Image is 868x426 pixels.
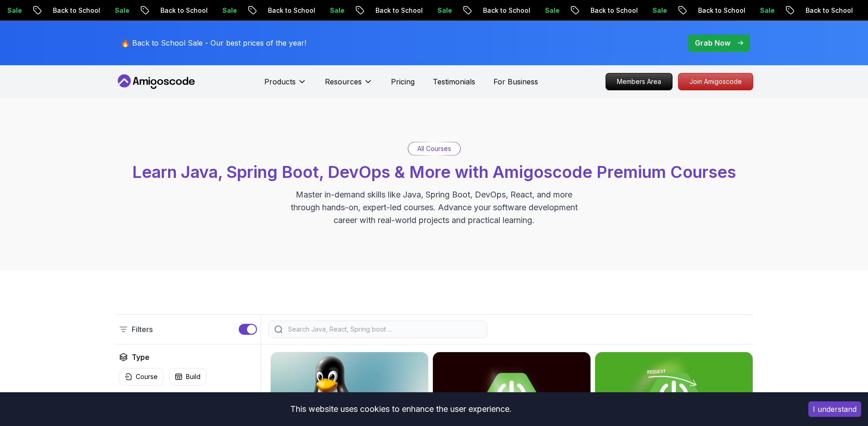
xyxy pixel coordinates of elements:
input: Search Java, React, Spring boot ... [286,325,481,334]
p: Sale [214,6,243,15]
p: Course [136,372,158,381]
p: Back to School [45,6,107,15]
p: Sale [429,6,458,15]
button: Course [119,368,164,385]
button: Resources [325,76,373,94]
button: Accept cookies [808,401,861,417]
div: This website uses cookies to enhance the user experience. [7,399,795,419]
p: Back to School [797,6,859,15]
p: Sale [322,6,351,15]
p: Build [186,372,200,381]
p: All Courses [417,144,451,153]
p: Sale [537,6,566,15]
p: Back to School [152,6,214,15]
p: Grab Now [695,37,730,48]
p: Sale [107,6,136,15]
a: Members Area [606,73,673,90]
button: Build [169,368,206,385]
p: Resources [325,76,362,87]
span: Learn Java, Spring Boot, DevOps & More with Amigoscode Premium Courses [132,162,736,182]
a: Pricing [391,76,415,87]
p: Back to School [367,6,429,15]
p: Back to School [475,6,537,15]
button: Products [264,76,307,94]
p: Back to School [690,6,752,15]
p: Products [264,76,296,87]
a: For Business [493,76,538,87]
p: Back to School [260,6,322,15]
a: Testimonials [433,76,475,87]
p: Sale [644,6,673,15]
p: Members Area [606,73,672,90]
h2: Type [132,352,149,363]
p: Filters [132,324,153,335]
p: Sale [752,6,781,15]
p: 🔥 Back to School Sale - Our best prices of the year! [121,37,306,48]
p: Back to School [582,6,644,15]
p: Master in-demand skills like Java, Spring Boot, DevOps, React, and more through hands-on, expert-... [281,188,587,227]
a: Join Amigoscode [678,73,753,90]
